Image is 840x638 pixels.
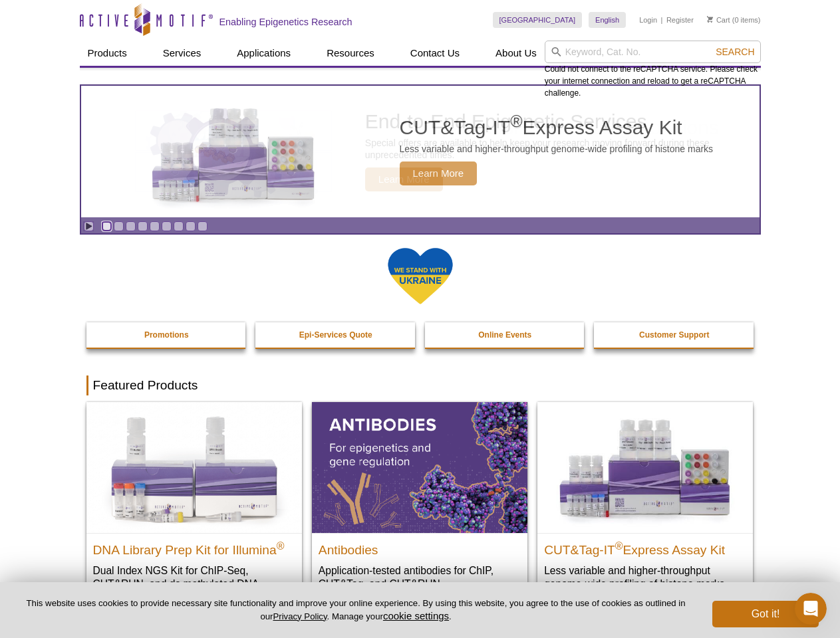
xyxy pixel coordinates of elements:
[589,12,626,28] a: English
[544,564,746,591] p: Less variable and higher-throughput genome-wide profiling of histone marks​.
[400,161,478,185] span: Learn More
[707,12,761,28] li: (0 items)
[219,16,352,28] h2: Enabling Epigenetics Research
[478,330,531,340] strong: Online Events
[615,540,623,551] sup: ®
[155,41,210,66] a: Services
[144,330,189,340] strong: Promotions
[86,402,302,617] a: DNA Library Prep Kit for Illumina DNA Library Prep Kit for Illumina® Dual Index NGS Kit for ChIP-...
[86,322,247,348] a: Promotions
[510,112,522,130] sup: ®
[639,15,657,25] a: Login
[81,86,760,217] a: CUT&Tag-IT Express Assay Kit CUT&Tag-IT®Express Assay Kit Less variable and higher-throughput gen...
[666,15,694,25] a: Register
[383,610,449,621] button: cookie settings
[707,16,713,23] img: Your Cart
[186,221,196,231] a: Go to slide 8
[425,322,586,348] a: Online Events
[162,221,172,231] a: Go to slide 6
[795,593,827,625] iframe: Intercom live chat
[312,402,527,603] a: All Antibodies Antibodies Application-tested antibodies for ChIP, CUT&Tag, and CUT&RUN.
[594,322,755,348] a: Customer Support
[93,537,295,557] h2: DNA Library Prep Kit for Illumina
[86,375,754,395] h2: Featured Products
[273,611,327,621] a: Privacy Policy
[312,402,527,532] img: All Antibodies
[114,221,124,231] a: Go to slide 2
[86,402,302,532] img: DNA Library Prep Kit for Illumina
[319,564,521,591] p: Application-tested antibodies for ChIP, CUT&Tag, and CUT&RUN.
[93,564,295,604] p: Dual Index NGS Kit for ChIP-Seq, CUT&RUN, and ds methylated DNA assays.
[319,537,521,557] h2: Antibodies
[255,322,416,348] a: Epi-Services Quote
[21,597,690,623] p: This website uses cookies to provide necessary site functionality and improve your online experie...
[493,12,583,28] a: [GEOGRAPHIC_DATA]
[537,402,753,532] img: CUT&Tag-IT® Express Assay Kit
[661,12,663,28] li: |
[299,330,372,340] strong: Epi-Services Quote
[639,330,709,340] strong: Customer Support
[545,41,761,99] div: Could not connect to the reCAPTCHA service. Please check your internet connection and reload to g...
[124,78,343,225] img: CUT&Tag-IT Express Assay Kit
[544,537,746,557] h2: CUT&Tag-IT Express Assay Kit
[102,221,112,231] a: Go to slide 1
[707,15,730,25] a: Cart
[81,86,760,217] article: CUT&Tag-IT Express Assay Kit
[80,41,135,66] a: Products
[319,41,382,66] a: Resources
[545,41,761,63] input: Keyword, Cat. No.
[387,247,454,306] img: We Stand With Ukraine
[138,221,148,231] a: Go to slide 4
[174,221,184,231] a: Go to slide 7
[712,46,758,58] button: Search
[84,221,94,231] a: Toggle autoplay
[277,540,285,551] sup: ®
[402,41,468,66] a: Contact Us
[229,41,299,66] a: Applications
[488,41,545,66] a: About Us
[126,221,136,231] a: Go to slide 3
[400,118,714,138] h2: CUT&Tag-IT Express Assay Kit
[712,601,819,627] button: Got it!
[198,221,208,231] a: Go to slide 9
[150,221,160,231] a: Go to slide 5
[400,143,714,155] p: Less variable and higher-throughput genome-wide profiling of histone marks
[716,47,754,57] span: Search
[537,402,753,603] a: CUT&Tag-IT® Express Assay Kit CUT&Tag-IT®Express Assay Kit Less variable and higher-throughput ge...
